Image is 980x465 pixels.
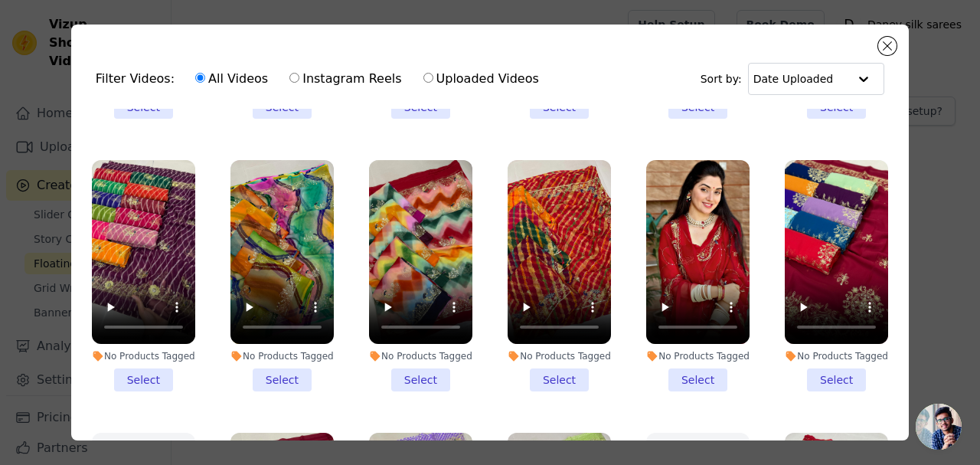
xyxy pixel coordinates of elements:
div: No Products Tagged [785,350,888,362]
div: No Products Tagged [369,350,472,362]
div: No Products Tagged [508,350,611,362]
label: Instagram Reels [289,69,402,89]
div: Sort by: [701,63,885,95]
a: Open chat [916,404,962,450]
div: No Products Tagged [92,350,195,362]
label: Uploaded Videos [423,69,540,89]
div: No Products Tagged [230,350,334,362]
label: All Videos [194,69,269,89]
div: Filter Videos: [96,61,547,97]
div: No Products Tagged [646,350,750,362]
button: Close modal [878,37,897,55]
